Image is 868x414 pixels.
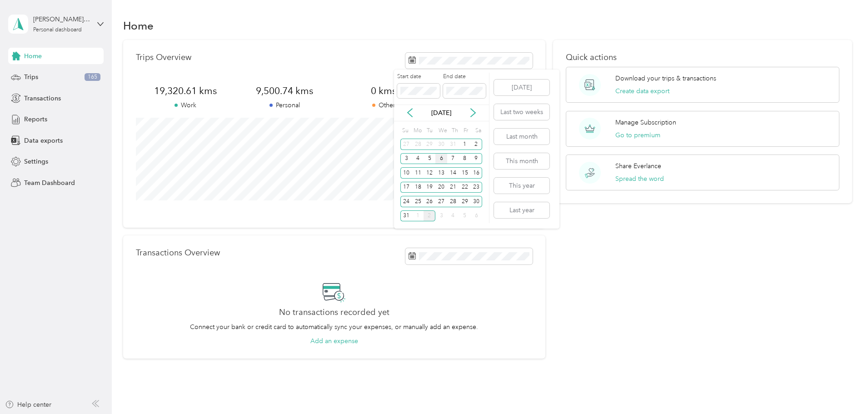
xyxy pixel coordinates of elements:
div: 6 [470,210,482,222]
div: Su [400,125,409,137]
div: 22 [459,182,471,193]
p: Trips Overview [136,53,191,62]
div: 31 [400,210,412,222]
button: Last month [494,129,549,145]
p: Quick actions [566,53,839,62]
span: Settings [24,157,48,166]
div: 28 [447,196,459,207]
div: 4 [412,153,424,165]
div: 26 [424,196,435,207]
div: 23 [470,182,482,193]
p: [DATE] [422,108,460,118]
div: 19 [424,182,435,193]
div: 5 [424,153,435,165]
span: Transactions [24,94,61,103]
span: Data exports [24,136,63,145]
div: 1 [412,210,424,222]
div: Mo [412,125,422,137]
p: Manage Subscription [615,118,676,127]
h2: No transactions recorded yet [279,308,389,317]
iframe: Everlance-gr Chat Button Frame [817,363,868,414]
div: 24 [400,196,412,207]
div: 27 [400,139,412,150]
div: 7 [447,153,459,165]
div: 28 [412,139,424,150]
button: [DATE] [494,80,549,95]
div: Fr [462,125,470,137]
div: 10 [400,167,412,179]
p: Download your trips & transactions [615,74,716,83]
div: 20 [435,182,447,193]
p: Other [334,100,433,110]
label: End date [443,73,486,81]
div: 1 [459,139,471,150]
button: This year [494,178,549,194]
div: 16 [470,167,482,179]
div: 5 [459,210,471,222]
div: 9 [470,153,482,165]
span: Home [24,51,42,61]
div: Th [450,125,459,137]
div: 29 [459,196,471,207]
span: Reports [24,115,47,124]
div: 14 [447,167,459,179]
label: Start date [397,73,440,81]
span: Trips [24,72,38,82]
h1: Home [123,21,154,30]
span: Team Dashboard [24,178,75,188]
div: 30 [470,196,482,207]
div: 2 [470,139,482,150]
div: 3 [400,153,412,165]
button: Spread the word [615,174,664,184]
div: 3 [435,210,447,222]
button: Add an expense [310,336,358,346]
div: 17 [400,182,412,193]
div: 30 [435,139,447,150]
button: This month [494,153,549,169]
span: 19,320.61 kms [136,85,235,97]
p: Share Everlance [615,161,661,171]
div: 13 [435,167,447,179]
div: Personal dashboard [33,27,82,33]
div: We [437,125,447,137]
div: 2 [424,210,435,222]
p: Connect your bank or credit card to automatically sync your expenses, or manually add an expense. [190,322,478,332]
div: 12 [424,167,435,179]
div: 6 [435,153,447,165]
div: 31 [447,139,459,150]
button: Last year [494,202,549,218]
div: 11 [412,167,424,179]
div: 21 [447,182,459,193]
span: 165 [85,73,100,81]
p: Work [136,100,235,110]
span: 9,500.74 kms [235,85,334,97]
div: 25 [412,196,424,207]
div: 8 [459,153,471,165]
button: Help center [5,400,51,409]
button: Create data export [615,86,669,96]
button: Last two weeks [494,104,549,120]
div: 27 [435,196,447,207]
p: Transactions Overview [136,248,220,258]
p: Personal [235,100,334,110]
button: Go to premium [615,130,660,140]
div: 18 [412,182,424,193]
div: 4 [447,210,459,222]
div: 15 [459,167,471,179]
span: 0 kms [334,85,433,97]
div: 29 [424,139,435,150]
div: Tu [425,125,434,137]
div: [PERSON_NAME][EMAIL_ADDRESS][DOMAIN_NAME] [33,15,90,24]
div: Sa [474,125,482,137]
